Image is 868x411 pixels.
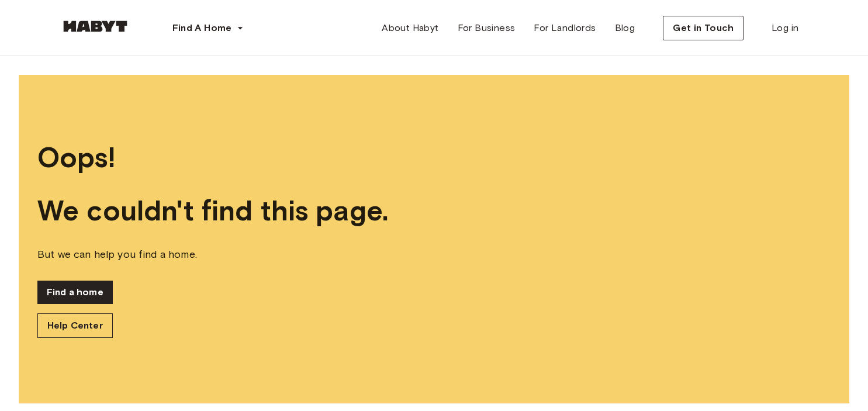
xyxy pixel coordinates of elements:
span: About Habyt [382,21,438,35]
span: But we can help you find a home. [37,247,831,262]
span: We couldn't find this page. [37,194,831,228]
button: Find A Home [163,16,253,40]
span: Blog [615,21,635,35]
span: Find A Home [172,21,232,35]
span: For Business [458,21,516,35]
a: Find a home [37,281,113,304]
a: About Habyt [372,16,448,40]
span: Log in [772,21,798,35]
span: Oops! [37,140,831,175]
a: Log in [762,16,808,40]
img: Habyt [60,20,130,32]
a: For Business [448,16,525,40]
span: Get in Touch [673,21,734,35]
a: Blog [606,16,645,40]
a: For Landlords [524,16,605,40]
a: Help Center [37,313,113,338]
button: Get in Touch [663,16,743,40]
span: For Landlords [534,21,596,35]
